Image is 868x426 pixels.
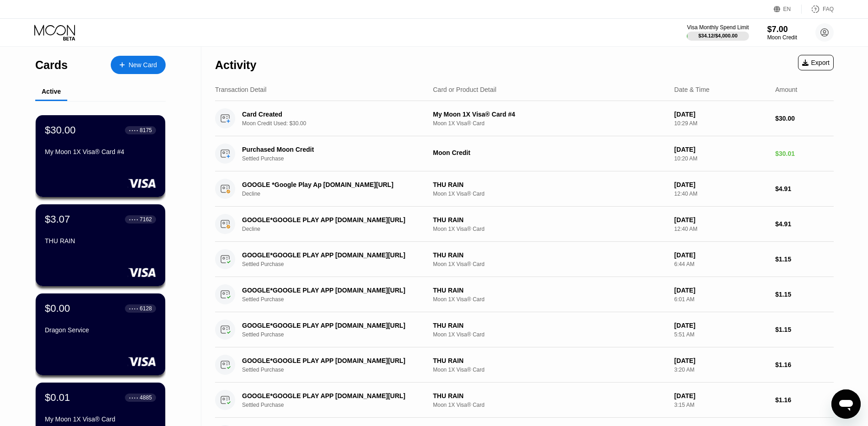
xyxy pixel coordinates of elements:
[433,322,667,329] div: THU RAIN
[215,347,834,383] div: GOOGLE*GOOGLE PLAY APP [DOMAIN_NAME][URL]Settled PurchaseTHU RAINMoon 1X Visa® Card[DATE]3:20 AM$...
[242,191,431,197] div: Decline
[140,394,152,401] div: 4885
[433,120,667,127] div: Moon 1X Visa® Card
[242,251,418,259] div: GOOGLE*GOOGLE PLAY APP [DOMAIN_NAME][URL]
[242,216,418,224] div: GOOGLE*GOOGLE PLAY APP [DOMAIN_NAME][URL]
[242,287,418,294] div: GOOGLE*GOOGLE PLAY APP [DOMAIN_NAME][URL]
[823,6,834,12] div: FAQ
[242,261,431,267] div: Settled Purchase
[215,277,834,312] div: GOOGLE*GOOGLE PLAY APP [DOMAIN_NAME][URL]Settled PurchaseTHU RAINMoon 1X Visa® Card[DATE]6:01 AM$...
[674,86,710,93] div: Date & Time
[242,155,431,162] div: Settled Purchase
[433,367,667,373] div: Moon 1X Visa® Card
[433,392,667,399] div: THU RAIN
[36,204,165,286] div: $3.07● ● ● ●7162THU RAIN
[674,111,768,118] div: [DATE]
[242,111,418,118] div: Card Created
[242,367,431,373] div: Settled Purchase
[674,296,768,303] div: 6:01 AM
[674,181,768,188] div: [DATE]
[215,136,834,171] div: Purchased Moon CreditSettled PurchaseMoon Credit[DATE]10:20 AM$30.01
[215,101,834,136] div: Card CreatedMoon Credit Used: $30.00My Moon 1X Visa® Card #4Moon 1X Visa® Card[DATE]10:29 AM$30.00
[215,312,834,347] div: GOOGLE*GOOGLE PLAY APP [DOMAIN_NAME][URL]Settled PurchaseTHU RAINMoon 1X Visa® Card[DATE]5:51 AM$...
[433,251,667,259] div: THU RAIN
[674,367,768,373] div: 3:20 AM
[129,307,138,310] div: ● ● ● ●
[775,150,834,157] div: $30.01
[129,129,138,132] div: ● ● ● ●
[242,120,431,127] div: Moon Credit Used: $30.00
[140,127,152,133] div: 8175
[674,251,768,259] div: [DATE]
[45,415,156,423] div: My Moon 1X Visa® Card
[242,181,418,188] div: GOOGLE *Google Play Ap [DOMAIN_NAME][URL]
[674,226,768,232] div: 12:40 AM
[242,402,431,408] div: Settled Purchase
[767,25,797,34] div: $7.00
[42,88,61,95] div: Active
[774,5,802,14] div: EN
[802,59,830,66] div: Export
[433,181,667,188] div: THU RAIN
[433,216,667,224] div: THU RAIN
[674,287,768,294] div: [DATE]
[433,357,667,364] div: THU RAIN
[687,24,749,41] div: Visa Monthly Spend Limit$34.12/$4,000.00
[215,59,256,72] div: Activity
[831,389,861,419] iframe: Button to launch messaging window, conversation in progress
[783,6,791,12] div: EN
[215,171,834,207] div: GOOGLE *Google Play Ap [DOMAIN_NAME][URL]DeclineTHU RAINMoon 1X Visa® Card[DATE]12:40 AM$4.91
[433,149,667,156] div: Moon Credit
[775,361,834,368] div: $1.16
[767,34,797,41] div: Moon Credit
[45,148,156,155] div: My Moon 1X Visa® Card #4
[775,86,797,93] div: Amount
[433,287,667,294] div: THU RAIN
[45,392,70,404] div: $0.01
[775,396,834,404] div: $1.16
[674,191,768,197] div: 12:40 AM
[242,226,431,232] div: Decline
[242,296,431,303] div: Settled Purchase
[215,86,266,93] div: Transaction Detail
[242,322,418,329] div: GOOGLE*GOOGLE PLAY APP [DOMAIN_NAME][URL]
[433,191,667,197] div: Moon 1X Visa® Card
[242,331,431,338] div: Settled Purchase
[767,25,797,41] div: $7.00Moon Credit
[674,155,768,162] div: 10:20 AM
[674,146,768,153] div: [DATE]
[775,256,834,263] div: $1.15
[433,296,667,303] div: Moon 1X Visa® Card
[45,303,70,314] div: $0.00
[35,59,68,72] div: Cards
[140,305,152,312] div: 6128
[45,237,156,245] div: THU RAIN
[674,402,768,408] div: 3:15 AM
[687,24,749,31] div: Visa Monthly Spend Limit
[674,120,768,127] div: 10:29 AM
[215,383,834,418] div: GOOGLE*GOOGLE PLAY APP [DOMAIN_NAME][URL]Settled PurchaseTHU RAINMoon 1X Visa® Card[DATE]3:15 AM$...
[242,146,418,153] div: Purchased Moon Credit
[674,392,768,399] div: [DATE]
[802,5,834,14] div: FAQ
[775,291,834,298] div: $1.15
[775,326,834,333] div: $1.15
[775,115,834,122] div: $30.00
[674,357,768,364] div: [DATE]
[129,61,157,69] div: New Card
[674,261,768,267] div: 6:44 AM
[433,402,667,408] div: Moon 1X Visa® Card
[45,326,156,334] div: Dragon Service
[433,86,496,93] div: Card or Product Detail
[36,293,165,375] div: $0.00● ● ● ●6128Dragon Service
[242,357,418,364] div: GOOGLE*GOOGLE PLAY APP [DOMAIN_NAME][URL]
[45,124,75,136] div: $30.00
[433,111,667,118] div: My Moon 1X Visa® Card #4
[698,33,738,38] div: $34.12 / $4,000.00
[129,218,138,221] div: ● ● ● ●
[775,220,834,228] div: $4.91
[674,322,768,329] div: [DATE]
[215,242,834,277] div: GOOGLE*GOOGLE PLAY APP [DOMAIN_NAME][URL]Settled PurchaseTHU RAINMoon 1X Visa® Card[DATE]6:44 AM$...
[242,392,418,399] div: GOOGLE*GOOGLE PLAY APP [DOMAIN_NAME][URL]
